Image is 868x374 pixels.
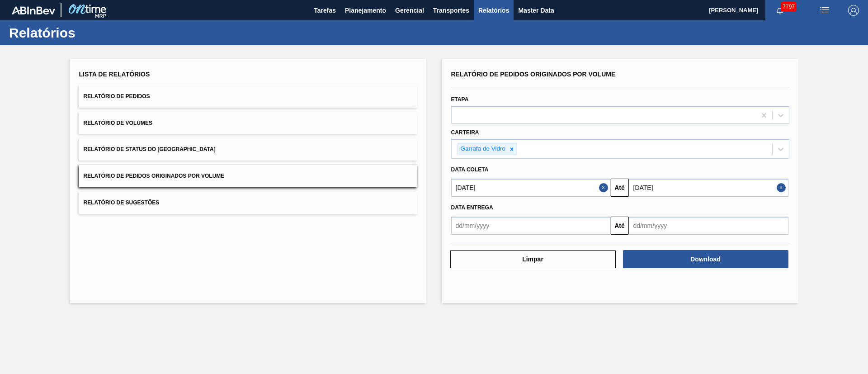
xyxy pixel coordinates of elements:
span: Planejamento [345,5,386,16]
button: Até [611,179,629,197]
button: Close [599,179,611,197]
button: Relatório de Pedidos Originados por Volume [79,165,417,187]
span: Relatório de Volumes [84,120,152,126]
span: Transportes [433,5,469,16]
label: Carteira [451,129,479,136]
button: Close [777,179,788,197]
span: Gerencial [395,5,424,16]
span: Relatório de Pedidos Originados por Volume [84,173,225,179]
input: dd/mm/yyyy [629,217,788,235]
span: Master Data [518,5,554,16]
button: Relatório de Volumes [79,112,417,134]
span: Data entrega [451,204,493,211]
img: Logout [848,5,859,16]
span: Relatório de Pedidos Originados por Volume [451,71,616,78]
button: Notificações [765,4,794,17]
span: Relatório de Sugestões [84,199,160,206]
span: Data coleta [451,166,489,173]
input: dd/mm/yyyy [451,217,611,235]
img: TNhmsLtSVTkK8tSr43FrP2fwEKptu5GPRR3wAAAABJRU5ErkJggg== [12,6,55,14]
h1: Relatórios [9,28,170,38]
span: Lista de Relatórios [79,71,150,78]
button: Limpar [450,250,616,268]
div: Garrafa de Vidro [458,143,507,155]
input: dd/mm/yyyy [451,179,611,197]
img: userActions [819,5,830,16]
span: Tarefas [314,5,336,16]
button: Até [611,217,629,235]
span: Relatório de Pedidos [84,93,150,99]
button: Relatório de Pedidos [79,85,417,108]
label: Etapa [451,96,469,103]
span: Relatórios [478,5,509,16]
span: 7797 [781,2,797,12]
input: dd/mm/yyyy [629,179,788,197]
button: Download [623,250,788,268]
button: Relatório de Sugestões [79,192,417,214]
button: Relatório de Status do [GEOGRAPHIC_DATA] [79,138,417,161]
span: Relatório de Status do [GEOGRAPHIC_DATA] [84,146,216,152]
